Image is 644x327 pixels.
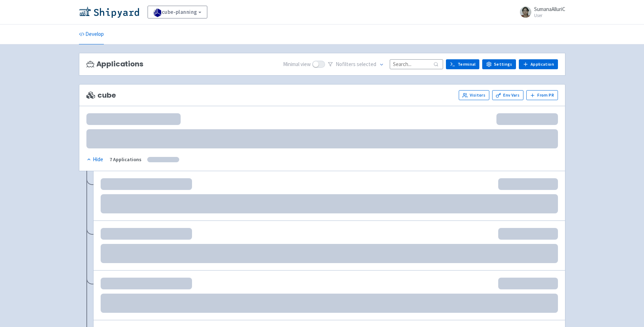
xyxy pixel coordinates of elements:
[86,156,104,164] button: Hide
[390,59,443,69] input: Search...
[86,91,116,99] span: cube
[492,90,523,100] a: Env Vars
[79,24,104,44] a: Develop
[110,156,142,164] div: 7 Applications
[526,90,558,100] button: From PR
[336,60,376,69] span: No filter s
[519,59,558,69] a: Application
[534,6,565,12] span: SumanaAlluriC
[86,60,143,68] h3: Applications
[283,60,311,69] span: Minimal view
[446,59,479,69] a: Terminal
[482,59,516,69] a: Settings
[516,6,565,18] a: SumanaAlluriC User
[86,156,103,164] div: Hide
[357,61,376,67] span: selected
[148,6,207,18] a: cube-planning
[534,13,565,18] small: User
[79,6,139,18] img: Shipyard logo
[459,90,489,100] a: Visitors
